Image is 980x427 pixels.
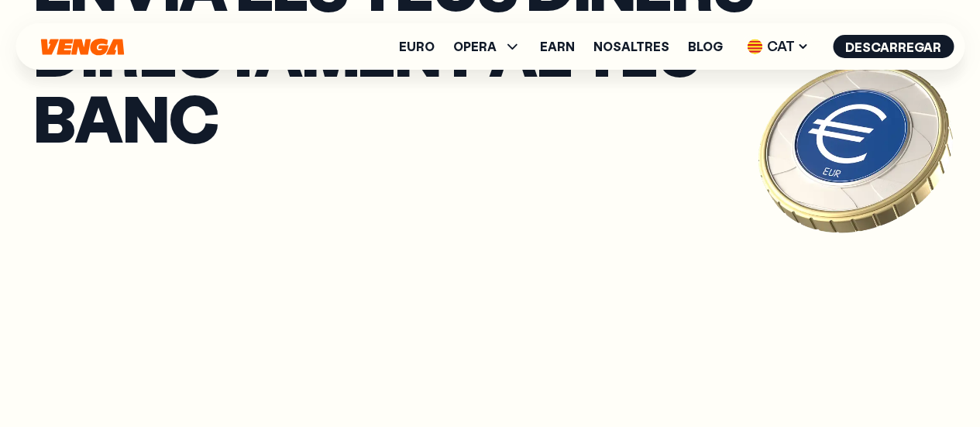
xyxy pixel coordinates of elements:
[741,34,814,59] span: CAT
[453,40,497,53] span: OPERA
[399,40,435,53] a: Euro
[540,40,575,53] a: Earn
[688,40,723,53] a: Blog
[34,333,421,357] div: El teu nom
[833,35,954,58] button: Descarregar
[740,30,972,263] img: EURO coin
[39,38,126,56] svg: Inici
[593,40,669,53] a: Nosaltres
[453,37,521,56] span: OPERA
[747,39,762,54] img: flag-cat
